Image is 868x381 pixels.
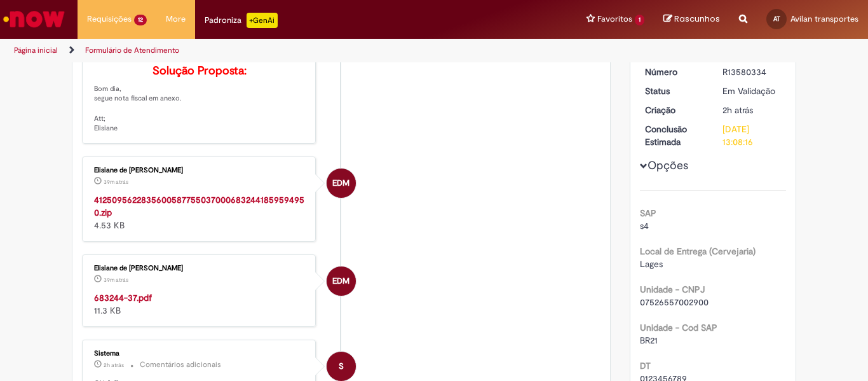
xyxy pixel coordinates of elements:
time: 30/09/2025 11:00:22 [104,276,128,284]
a: 683244-37.pdf [94,292,152,303]
span: Avilan transportes [790,13,858,24]
div: 30/09/2025 10:08:13 [722,104,782,116]
small: Comentários adicionais [140,359,221,370]
a: Página inicial [14,45,58,55]
div: 11.3 KB [94,291,306,317]
div: System [327,352,356,381]
span: 2h atrás [104,361,124,369]
dt: Status [635,85,714,97]
div: 4.53 KB [94,193,306,232]
time: 30/09/2025 10:08:13 [722,104,753,116]
dt: Criação [635,104,714,116]
div: Padroniza [205,13,278,28]
span: s4 [640,220,649,232]
dt: Conclusão Estimada [635,123,714,148]
span: More [166,13,186,25]
a: Formulário de Atendimento [85,45,179,55]
a: Rascunhos [663,13,720,25]
p: Bom dia, segue nota fiscal em anexo. Att; Elisiane [94,65,306,134]
b: Unidade - Cod SAP [640,322,717,333]
span: Rascunhos [674,13,720,25]
dt: Número [635,66,714,78]
span: Favoritos [597,13,632,25]
div: [DATE] 13:08:16 [722,123,782,148]
span: Lages [640,258,663,270]
div: Sistema [94,350,306,357]
div: R13580334 [722,66,782,78]
b: Unidade - CNPJ [640,284,705,295]
div: Elisiane de [PERSON_NAME] [94,167,306,174]
b: Solução Proposta: [153,64,247,78]
b: DT [640,360,651,371]
div: Elisiane de Moura Cardozo [327,267,356,296]
time: 30/09/2025 11:00:23 [104,178,128,186]
span: 2h atrás [722,104,753,116]
time: 30/09/2025 10:08:17 [104,361,124,369]
div: Elisiane de [PERSON_NAME] [94,265,306,272]
span: BR21 [640,335,658,346]
p: +GenAi [247,13,278,28]
span: 07526557002900 [640,296,709,308]
span: AT [773,15,780,23]
span: 1 [635,15,644,25]
b: SAP [640,207,656,219]
a: 41250956228356005877550370006832441859594950.zip [94,194,304,218]
ul: Trilhas de página [10,39,569,62]
span: 12 [134,15,147,25]
b: Local de Entrega (Cervejaria) [640,246,756,257]
img: ServiceNow [1,6,67,32]
div: Elisiane de Moura Cardozo [327,169,356,198]
span: 39m atrás [104,178,128,186]
span: EDM [332,168,349,198]
span: Requisições [87,13,132,25]
div: Em Validação [722,85,782,97]
span: 39m atrás [104,276,128,284]
span: EDM [332,266,349,296]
